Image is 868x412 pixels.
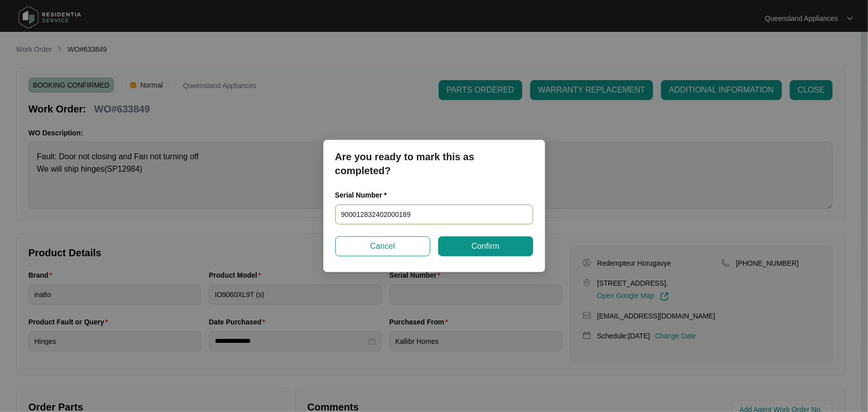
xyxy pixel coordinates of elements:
p: Are you ready to mark this as [335,150,533,164]
span: Confirm [472,240,499,252]
button: Cancel [335,236,430,256]
label: Serial Number * [335,190,394,200]
span: Cancel [370,240,395,252]
button: Confirm [438,236,533,256]
p: completed? [335,164,533,178]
